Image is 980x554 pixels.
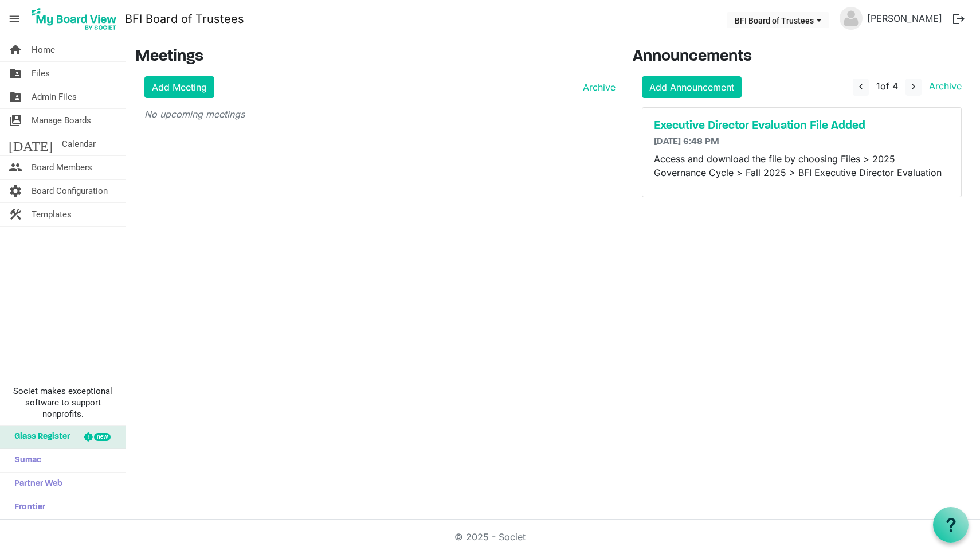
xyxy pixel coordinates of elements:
[32,180,108,202] span: Board Configuration
[642,76,742,98] a: Add Announcement
[727,12,829,28] button: BFI Board of Trustees dropdownbutton
[62,132,96,155] span: Calendar
[9,426,70,448] span: Glass Register
[9,132,53,155] span: [DATE]
[654,137,719,146] span: [DATE] 6:48 PM
[908,81,919,92] span: navigate_next
[853,79,869,96] button: navigate_before
[94,433,111,441] div: new
[9,496,45,519] span: Frontier
[856,81,866,92] span: navigate_before
[32,38,55,61] span: Home
[5,385,120,420] span: Societ makes exceptional software to support nonprofits.
[876,80,880,92] span: 1
[9,449,41,472] span: Sumac
[947,7,971,31] button: logout
[876,80,898,92] span: of 4
[125,7,244,30] a: BFI Board of Trustees
[9,473,62,496] span: Partner Web
[32,156,92,179] span: Board Members
[9,203,22,226] span: construction
[840,7,863,30] img: no-profile-picture.svg
[905,79,922,96] button: navigate_next
[135,48,616,67] h3: Meetings
[9,85,22,108] span: folder_shared
[9,109,22,132] span: switch_account
[32,109,91,132] span: Manage Boards
[144,76,214,98] a: Add Meeting
[9,38,22,61] span: home
[32,62,50,85] span: Files
[28,5,120,33] img: My Board View Logo
[32,203,72,226] span: Templates
[578,80,616,94] a: Archive
[9,62,22,85] span: folder_shared
[144,107,616,121] p: No upcoming meetings
[3,8,25,30] span: menu
[28,5,125,33] a: My Board View Logo
[32,85,77,108] span: Admin Files
[454,531,526,543] a: © 2025 - Societ
[654,152,950,180] p: Access and download the file by choosing Files > 2025 Governance Cycle > Fall 2025 > BFI Executiv...
[924,80,962,92] a: Archive
[9,180,22,202] span: settings
[654,119,950,133] a: Executive Director Evaluation File Added
[863,7,947,30] a: [PERSON_NAME]
[633,48,971,67] h3: Announcements
[9,156,22,179] span: people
